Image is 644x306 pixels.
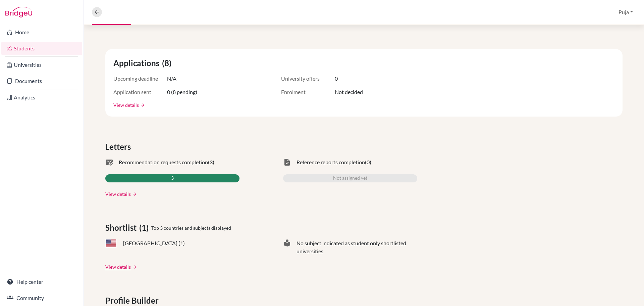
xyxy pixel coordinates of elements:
[105,190,131,198] a: View details
[208,158,214,166] span: (3)
[335,88,363,96] span: Not decided
[335,75,338,83] span: 0
[365,158,371,166] span: (0)
[162,57,174,69] span: (8)
[1,275,82,289] a: Help center
[151,224,231,231] span: Top 3 countries and subjects displayed
[105,222,139,234] span: Shortlist
[167,88,197,96] span: 0 (8 pending)
[1,91,82,104] a: Analytics
[281,88,335,96] span: Enrolment
[105,239,117,248] span: US
[105,141,133,153] span: Letters
[283,239,291,255] span: local_library
[139,103,145,107] a: arrow_forward
[113,57,162,69] span: Applications
[113,101,139,108] a: View details
[139,222,151,234] span: (1)
[615,6,636,18] button: Puja
[333,174,367,182] span: Not assigned yet
[1,74,82,88] a: Documents
[131,192,137,196] a: arrow_forward
[171,174,174,182] span: 3
[105,263,131,270] a: View details
[1,26,82,39] a: Home
[119,158,208,166] span: Recommendation requests completion
[297,239,417,255] span: No subject indicated as student only shortlisted universities
[1,291,82,305] a: Community
[1,58,82,72] a: Universities
[105,158,113,166] span: mark_email_read
[113,75,167,83] span: Upcoming deadline
[167,75,176,83] span: N/A
[123,239,185,247] span: [GEOGRAPHIC_DATA] (1)
[1,42,82,55] a: Students
[113,88,167,96] span: Application sent
[281,75,335,83] span: University offers
[5,7,32,17] img: Bridge-U
[131,265,137,269] a: arrow_forward
[283,158,291,166] span: task
[297,158,365,166] span: Reference reports completion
